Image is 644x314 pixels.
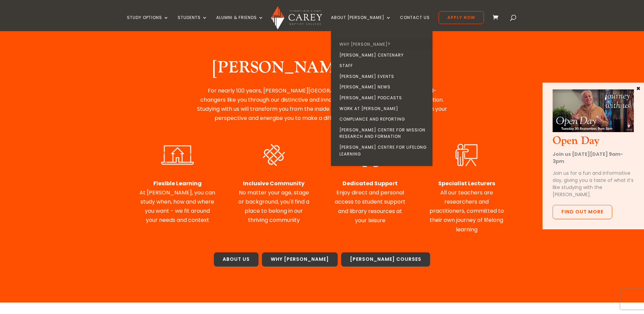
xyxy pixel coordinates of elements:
a: [PERSON_NAME] News [333,82,434,92]
a: Open Day Oct 2025 [553,126,634,134]
strong: Dedicated Support [342,180,398,187]
a: Work at [PERSON_NAME] [333,103,434,114]
a: [PERSON_NAME] Courses [341,252,430,267]
a: Find out more [553,205,612,219]
img: Expert Lecturers WHITE [444,141,489,169]
a: Alumni & Friends [216,15,264,31]
a: [PERSON_NAME] Centre for Lifelong Learning [333,142,434,159]
a: [PERSON_NAME] Centenary [333,50,434,61]
a: Students [178,15,207,31]
a: Study Options [127,15,169,31]
h2: [PERSON_NAME], Haere Mai [195,58,449,81]
a: Staff [333,60,434,71]
a: [PERSON_NAME] Podcasts [333,92,434,103]
a: Compliance and Reporting [333,114,434,125]
span: At [PERSON_NAME], you can study when, how and where you want - we fit around your needs and context [139,189,215,224]
h3: Open Day [553,134,634,151]
p: All our teachers are researchers and practitioners, committed to their own journey of lifelong le... [428,179,505,234]
img: Diverse & Inclusive WHITE [251,141,296,169]
strong: Join us [DATE][DATE] 9am-3pm [553,151,623,165]
p: For nearly 100 years, [PERSON_NAME][GEOGRAPHIC_DATA] has been inspiring world-changers like you t... [195,86,449,123]
p: Join us for a fun and informative day, giving you a taste of what it’s like studying with the [PE... [553,170,634,198]
strong: Specialist Lecturers [438,180,495,187]
div: Page 1 [139,179,216,225]
strong: Flexible Learning [153,180,202,187]
div: Page 1 [428,179,505,234]
img: Open Day Oct 2025 [553,89,634,132]
a: Why [PERSON_NAME] [262,252,338,267]
img: Carey Baptist College [271,6,323,29]
a: Apply Now [439,11,484,24]
a: About Us [214,252,259,267]
a: [PERSON_NAME] Events [333,71,434,82]
a: Contact Us [400,15,430,31]
img: Flexible Learning WHITE [155,141,200,169]
a: [PERSON_NAME] Centre for Mission Research and Formation [333,125,434,142]
span: No matter your age, stage or background, you'll find a place to belong in our thriving community [238,189,309,224]
p: Enjoy direct and personal access to student support and library resources at your leisure [332,179,408,225]
a: About [PERSON_NAME] [331,15,391,31]
strong: Inclusive Community [243,180,305,187]
button: Close [635,85,642,91]
a: Why [PERSON_NAME]? [333,39,434,50]
div: Page 1 [236,179,312,225]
